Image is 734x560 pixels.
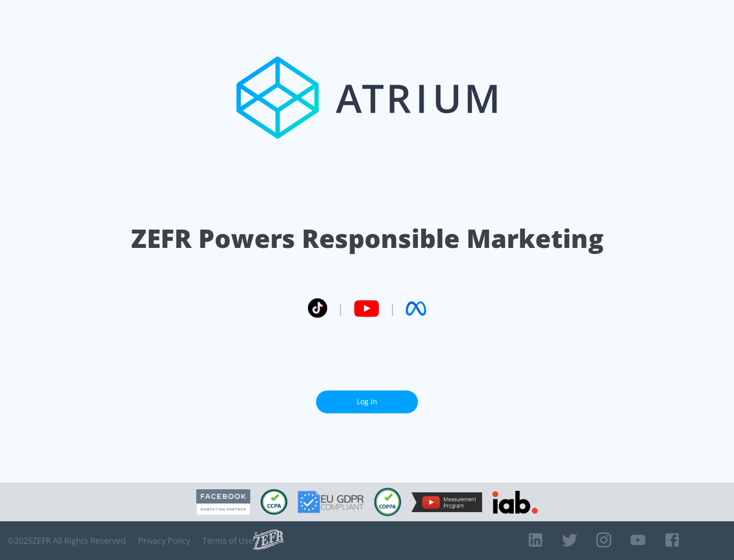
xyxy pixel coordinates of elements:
img: COPPA Compliant [374,488,401,516]
h1: ZEFR Powers Responsible Marketing [131,221,604,256]
img: GDPR Compliant [298,491,364,513]
a: Privacy Policy [138,536,190,546]
a: Log In [316,390,418,413]
img: CCPA Compliant [260,489,287,515]
a: Terms of Use [202,536,253,546]
img: Facebook Marketing Partner [196,489,250,515]
span: | [337,301,344,316]
img: IAB [492,491,538,514]
img: YouTube Measurement Program [411,492,482,512]
span: © 2025 ZEFR All Rights Reserved [8,536,126,546]
span: | [389,301,396,316]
